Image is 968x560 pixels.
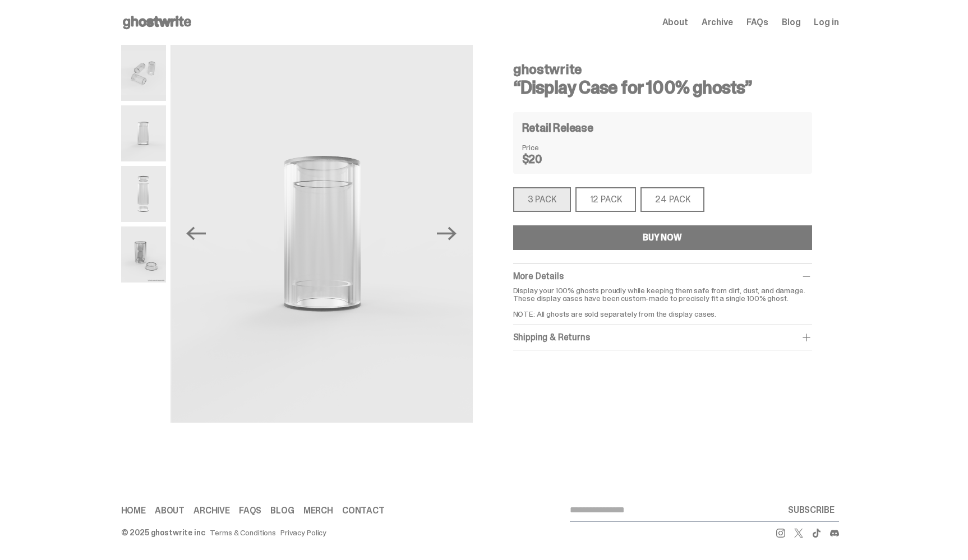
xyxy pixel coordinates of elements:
[522,144,578,151] dt: Price
[513,187,571,212] div: 3 PACK
[513,270,564,282] span: More Details
[522,122,593,133] h4: Retail Release
[513,225,812,250] button: BUY NOW
[513,286,812,318] p: Display your 100% ghosts proudly while keeping them safe from dirt, dust, and damage. These displ...
[121,166,166,222] img: display%20case%20open.png
[814,18,838,27] a: Log in
[193,506,230,515] a: Archive
[575,187,637,212] div: 12 PACK
[280,529,326,536] a: Privacy Policy
[513,332,812,343] div: Shipping & Returns
[522,154,578,165] dd: $20
[513,78,812,96] h3: “Display Case for 100% ghosts”
[210,529,276,536] a: Terms & Conditions
[342,506,385,515] a: Contact
[783,499,839,521] button: SUBSCRIBE
[270,506,294,515] a: Blog
[640,187,704,212] div: 24 PACK
[782,18,800,27] a: Blog
[184,221,209,246] button: Previous
[121,45,166,101] img: display%20cases%203.png
[121,105,166,161] img: display%20case%201.png
[746,18,768,27] a: FAQs
[513,63,812,76] h4: ghostwrite
[303,506,333,515] a: Merch
[121,506,146,515] a: Home
[239,506,261,515] a: FAQs
[121,226,166,283] img: display%20case%20example.png
[171,45,473,423] img: display%20case%201.png
[662,18,688,27] a: About
[155,506,185,515] a: About
[435,221,459,246] button: Next
[643,233,682,242] div: BUY NOW
[702,18,733,27] a: Archive
[121,529,205,536] div: © 2025 ghostwrite inc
